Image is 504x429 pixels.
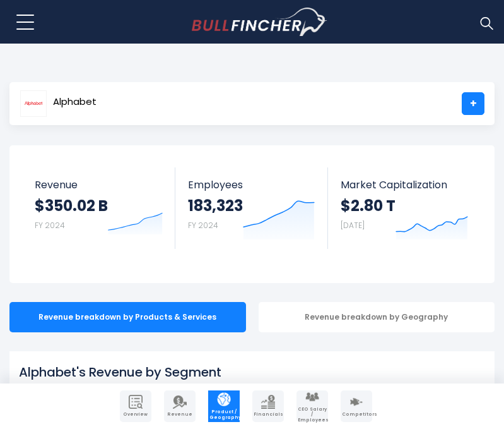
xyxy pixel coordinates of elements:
[20,90,47,117] img: GOOGL logo
[341,179,468,191] span: Market Capitalization
[192,8,327,37] a: Go to homepage
[9,302,246,332] div: Revenue breakdown by Products & Services
[462,92,484,115] a: +
[254,412,283,417] span: Financials
[175,167,327,249] a: Employees 183,323 FY 2024
[35,179,163,191] span: Revenue
[35,196,108,215] strong: $350.02 B
[19,363,485,382] h1: Alphabet's Revenue by Segment
[259,302,495,332] div: Revenue breakdown by Geography
[209,409,238,420] span: Product / Geography
[192,8,327,37] img: bullfincher logo
[165,412,194,417] span: Revenue
[208,390,240,422] a: Company Product/Geography
[22,167,175,249] a: Revenue $350.02 B FY 2024
[341,196,396,215] strong: $2.80 T
[188,179,315,191] span: Employees
[341,220,365,231] small: [DATE]
[328,167,481,249] a: Market Capitalization $2.80 T [DATE]
[120,390,151,422] a: Company Overview
[121,412,150,417] span: Overview
[188,196,243,215] strong: 183,323
[164,390,196,422] a: Company Revenue
[252,390,284,422] a: Company Financials
[188,220,218,231] small: FY 2024
[35,220,65,231] small: FY 2024
[20,92,97,115] a: Alphabet
[53,97,97,107] span: Alphabet
[341,390,372,422] a: Company Competitors
[296,390,328,422] a: Company Employees
[298,407,327,423] span: CEO Salary / Employees
[342,412,371,417] span: Competitors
